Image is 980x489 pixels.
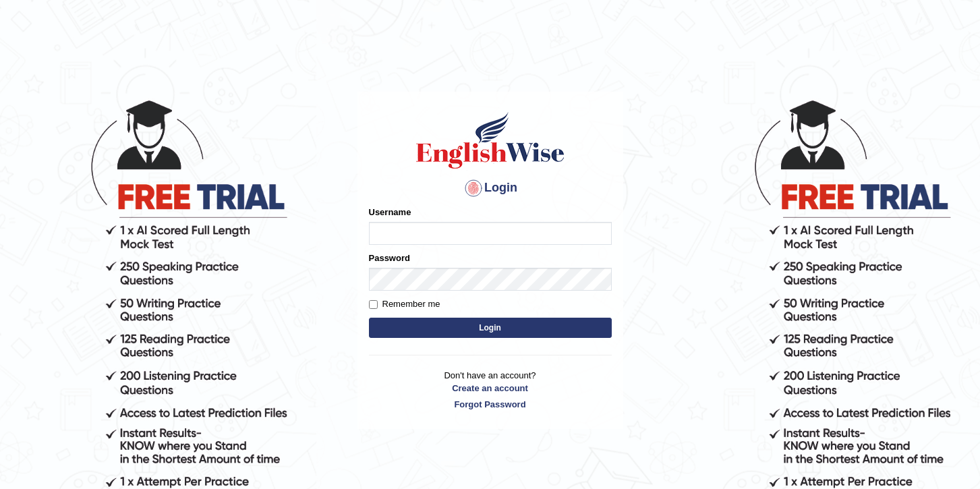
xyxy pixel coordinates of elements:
h4: Login [369,177,612,199]
label: Password [369,252,410,264]
img: Logo of English Wise sign in for intelligent practice with AI [413,110,567,171]
input: Remember me [369,300,378,309]
p: Don't have an account? [369,369,612,411]
a: Create an account [369,382,612,395]
button: Login [369,318,612,338]
label: Username [369,206,411,219]
label: Remember me [369,297,440,311]
a: Forgot Password [369,398,612,411]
